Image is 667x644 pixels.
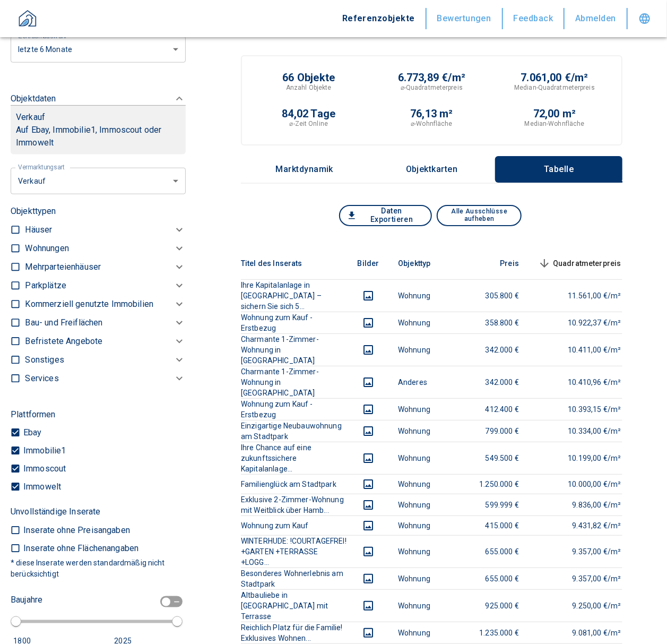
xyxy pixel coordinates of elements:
p: * diese Inserate werden standardmäßig nicht berücksichtigt [11,557,180,580]
td: 10.334,00 €/m² [527,420,630,442]
td: 1.235.000 € [458,622,527,644]
p: ⌀-Wohnfläche [411,119,452,128]
td: 1.250.000 € [458,474,527,494]
button: Bewertungen [427,8,503,29]
td: 305.800 € [458,279,527,312]
td: Wohnung [389,420,458,442]
p: Unvollständige Inserate [11,505,100,518]
div: wrapped label tabs example [241,156,622,183]
th: Ihre Kapitalanlage in [GEOGRAPHIC_DATA] – sichern Sie sich 5... [241,279,347,312]
p: Wohnungen [25,242,68,255]
div: Wohnungen [25,239,186,258]
td: 10.410,96 €/m² [527,366,630,398]
p: Immowelt [21,483,61,491]
p: Mehrparteienhäuser [25,261,101,273]
p: Plattformen [11,408,56,421]
p: Services [25,372,58,385]
td: 10.922,37 €/m² [527,312,630,333]
span: Quadratmeterpreis [536,257,621,270]
div: Services [25,370,186,388]
p: Median-Wohnfläche [525,119,585,128]
div: Mehrparteienhäuser [25,258,186,277]
button: images [356,289,381,302]
span: Objekttyp [398,257,447,270]
td: Wohnung [389,312,458,333]
p: 66 Objekte [282,72,335,83]
td: 9.357,00 €/m² [527,568,630,589]
td: 412.400 € [458,398,527,420]
button: images [356,478,381,491]
p: ⌀-Quadratmeterpreis [401,83,463,92]
th: Reichlich Platz für die Familie! Exklusives Wohnen... [241,622,347,644]
td: 11.561,00 €/m² [527,279,630,312]
button: images [356,376,381,389]
div: ObjektdatenVerkaufAuf Ebay, Immobilie1, Immoscout oder Immowelt [11,82,186,165]
p: 76,13 m² [410,108,453,119]
button: Referenzobjekte [332,8,427,29]
td: 10.000,00 €/m² [527,474,630,494]
th: Wohnung zum Kauf - Erstbezug [241,312,347,333]
div: Kommerziell genutzte Immobilien [25,295,186,314]
th: Einzigartige Neubauwohnung am Stadtpark [241,420,347,442]
button: images [356,519,381,532]
td: 10.199,00 €/m² [527,442,630,474]
th: Ihre Chance auf eine zukunftssichere Kapitalanlage... [241,442,347,474]
td: 925.000 € [458,589,527,622]
td: 358.800 € [458,312,527,333]
p: Häuser [25,224,52,236]
td: 9.357,00 €/m² [527,535,630,568]
th: Besonderes Wohnerlebnis am Stadtpark [241,568,347,589]
p: Inserate ohne Flächenangaben [21,544,138,553]
button: ProperBird Logo and Home Button [11,6,45,37]
td: 799.000 € [458,420,527,442]
p: Objektkarten [405,165,458,174]
div: Parkplätze [25,277,186,295]
p: Anzahl Objekte [286,83,332,92]
td: Wohnung [389,535,458,568]
td: Wohnung [389,589,458,622]
p: Befristete Angebote [25,335,102,348]
p: 6.773,89 €/m² [398,72,465,83]
td: 10.411,00 €/m² [527,333,630,366]
button: images [356,626,381,639]
div: Befristete Angebote [25,332,186,351]
td: 655.000 € [458,535,527,568]
button: images [356,599,381,612]
p: Objektdaten [11,92,56,105]
button: images [356,425,381,437]
td: 9.431,82 €/m² [527,516,630,535]
td: 9.250,00 €/m² [527,589,630,622]
p: Objekttypen [11,205,186,218]
td: Wohnung [389,568,458,589]
button: Alle Ausschlüsse aufheben [437,205,522,226]
p: 7.061,00 €/m² [521,72,588,83]
td: 415.000 € [458,516,527,535]
button: Feedback [503,8,565,29]
p: 84,02 Tage [282,108,335,119]
td: Wohnung [389,333,458,366]
td: 655.000 € [458,568,527,589]
td: 342.000 € [458,366,527,398]
p: Parkplätze [25,279,66,292]
td: Wohnung [389,398,458,420]
div: letzte 6 Monate [11,35,186,63]
th: Wohnung zum Kauf [241,516,347,535]
button: images [356,452,381,465]
button: images [356,499,381,511]
td: 549.500 € [458,442,527,474]
p: Auf Ebay, Immobilie1, Immoscout oder Immowelt [16,124,180,149]
td: Anderes [389,366,458,398]
p: Verkauf [16,111,45,124]
p: Baujahre [11,594,42,607]
th: Exklusive 2-Zimmer-Wohnung mit Weitblick über Hamb... [241,494,347,516]
th: Familienglück am Stadtpark [241,474,347,494]
td: Wohnung [389,474,458,494]
td: Wohnung [389,622,458,644]
button: images [356,344,381,356]
button: images [356,545,381,558]
td: 9.836,00 €/m² [527,494,630,516]
span: Preis [483,257,519,270]
th: Wohnung zum Kauf - Erstbezug [241,398,347,420]
td: 9.081,00 €/m² [527,622,630,644]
